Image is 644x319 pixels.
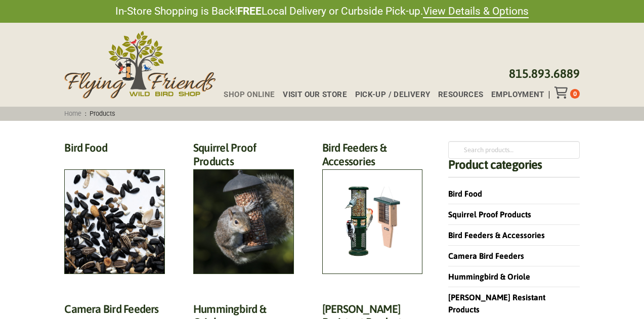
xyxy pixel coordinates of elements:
[448,159,580,177] h4: Product categories
[322,141,423,274] a: Visit product category Bird Feeders & Accessories
[224,91,275,99] span: Shop Online
[193,141,294,173] h2: Squirrel Proof Products
[322,141,423,173] h2: Bird Feeders & Accessories
[448,141,580,158] input: Search products…
[491,91,544,99] span: Employment
[64,31,216,99] img: Flying Friends Wild Bird Shop Logo
[115,4,529,19] span: In-Store Shopping is Back! Local Delivery or Curbside Pick-up.
[448,272,530,281] a: Hummingbird & Oriole
[64,141,165,160] h2: Bird Food
[275,91,347,99] a: Visit Our Store
[87,110,119,117] span: Products
[448,189,482,198] a: Bird Food
[448,293,545,314] a: [PERSON_NAME] Resistant Products
[554,86,570,99] div: Toggle Off Canvas Content
[61,110,119,117] span: :
[573,90,577,98] span: 0
[193,141,294,274] a: Visit product category Squirrel Proof Products
[509,67,580,80] a: 815.893.6889
[448,231,545,240] a: Bird Feeders & Accessories
[430,91,483,99] a: Resources
[483,91,544,99] a: Employment
[283,91,347,99] span: Visit Our Store
[61,110,85,117] a: Home
[347,91,430,99] a: Pick-up / Delivery
[216,91,275,99] a: Shop Online
[448,210,531,219] a: Squirrel Proof Products
[448,251,524,260] a: Camera Bird Feeders
[237,5,262,17] strong: FREE
[423,5,529,18] a: View Details & Options
[64,141,165,274] a: Visit product category Bird Food
[438,91,483,99] span: Resources
[355,91,431,99] span: Pick-up / Delivery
